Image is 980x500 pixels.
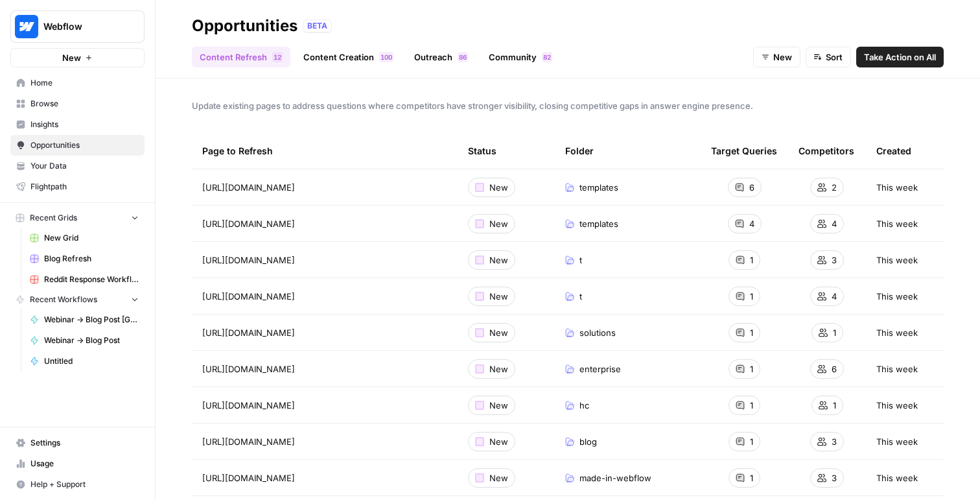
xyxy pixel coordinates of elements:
[579,363,621,375] span: enterprise
[44,314,139,326] span: Webinar -> Blog Post [Grid Version]
[463,52,467,62] span: 6
[489,435,508,448] span: New
[750,326,753,339] span: 1
[24,309,145,330] a: Webinar -> Blog Post [Grid Version]
[30,139,139,151] span: Opportunities
[547,52,551,62] span: 2
[489,217,508,230] span: New
[10,290,145,309] button: Recent Workflows
[806,47,851,67] button: Sort
[10,93,145,114] a: Browse
[750,471,753,484] span: 1
[202,181,295,194] span: [URL][DOMAIN_NAME]
[856,47,944,67] button: Take Action on All
[579,326,616,339] span: solutions
[274,52,277,62] span: 1
[876,133,911,169] div: Created
[43,20,122,33] span: Webflow
[832,363,837,375] span: 6
[24,269,145,290] a: Reddit Response Workflow Grid
[489,290,508,303] span: New
[753,47,800,67] button: New
[30,160,139,172] span: Your Data
[489,326,508,339] span: New
[202,217,295,230] span: [URL][DOMAIN_NAME]
[489,399,508,412] span: New
[384,52,388,62] span: 0
[459,52,463,62] span: 8
[10,135,145,156] a: Opportunities
[30,98,139,110] span: Browse
[44,335,139,346] span: Webinar -> Blog Post
[773,51,792,64] span: New
[10,73,145,93] a: Home
[489,471,508,484] span: New
[30,294,97,305] span: Recent Workflows
[864,51,936,64] span: Take Action on All
[489,181,508,194] span: New
[458,52,468,62] div: 86
[833,399,836,412] span: 1
[565,133,594,169] div: Folder
[579,471,651,484] span: made-in-webflow
[272,52,283,62] div: 12
[10,453,145,474] a: Usage
[30,77,139,89] span: Home
[44,253,139,265] span: Blog Refresh
[750,399,753,412] span: 1
[876,435,918,448] span: This week
[833,326,836,339] span: 1
[379,52,393,62] div: 100
[388,52,392,62] span: 0
[832,254,837,267] span: 3
[10,176,145,197] a: Flightpath
[192,16,297,36] div: Opportunities
[826,51,843,64] span: Sort
[192,47,290,67] a: Content Refresh12
[876,363,918,375] span: This week
[202,290,295,303] span: [URL][DOMAIN_NAME]
[579,254,582,267] span: t
[30,212,77,224] span: Recent Grids
[876,290,918,303] span: This week
[15,15,38,38] img: Webflow Logo
[10,208,145,228] button: Recent Grids
[876,326,918,339] span: This week
[380,52,384,62] span: 1
[303,19,332,32] div: BETA
[749,181,754,194] span: 6
[750,435,753,448] span: 1
[30,437,139,449] span: Settings
[44,355,139,367] span: Untitled
[750,254,753,267] span: 1
[24,330,145,351] a: Webinar -> Blog Post
[579,290,582,303] span: t
[30,458,139,470] span: Usage
[202,133,447,169] div: Page to Refresh
[30,479,139,490] span: Help + Support
[799,133,854,169] div: Competitors
[10,156,145,176] a: Your Data
[202,326,295,339] span: [URL][DOMAIN_NAME]
[489,254,508,267] span: New
[579,217,618,230] span: templates
[876,217,918,230] span: This week
[202,399,295,412] span: [URL][DOMAIN_NAME]
[44,232,139,244] span: New Grid
[832,217,837,230] span: 4
[24,248,145,269] a: Blog Refresh
[832,471,837,484] span: 3
[579,181,618,194] span: templates
[832,435,837,448] span: 3
[876,254,918,267] span: This week
[24,351,145,372] a: Untitled
[10,48,145,67] button: New
[202,471,295,484] span: [URL][DOMAIN_NAME]
[543,52,547,62] span: 8
[750,290,753,303] span: 1
[876,399,918,412] span: This week
[10,474,145,495] button: Help + Support
[579,435,597,448] span: blog
[30,119,139,130] span: Insights
[10,10,145,43] button: Workspace: Webflow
